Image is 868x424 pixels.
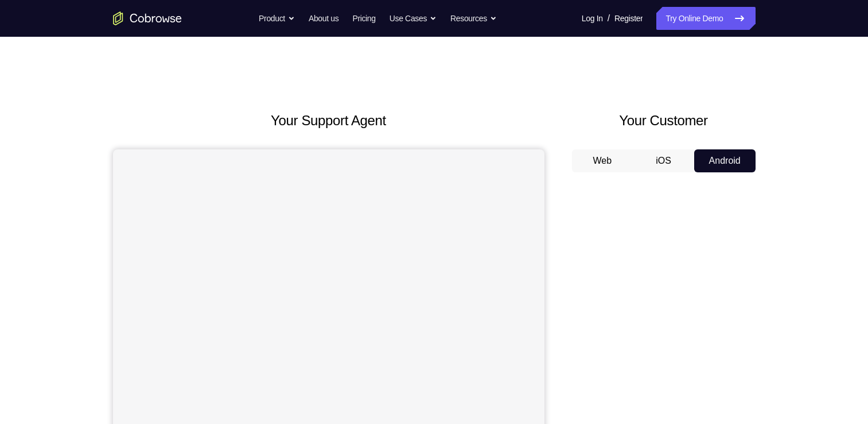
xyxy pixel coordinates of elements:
[572,149,633,172] button: Web
[113,11,182,25] a: Go to the home page
[352,7,375,30] a: Pricing
[390,7,437,30] button: Use Cases
[694,149,756,172] button: Android
[450,7,497,30] button: Resources
[608,11,610,25] span: /
[259,7,295,30] button: Product
[633,149,694,172] button: iOS
[113,110,544,131] h2: Your Support Agent
[582,7,603,30] a: Log In
[656,7,755,30] a: Try Online Demo
[572,110,756,131] h2: Your Customer
[614,7,643,30] a: Register
[309,7,338,30] a: About us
